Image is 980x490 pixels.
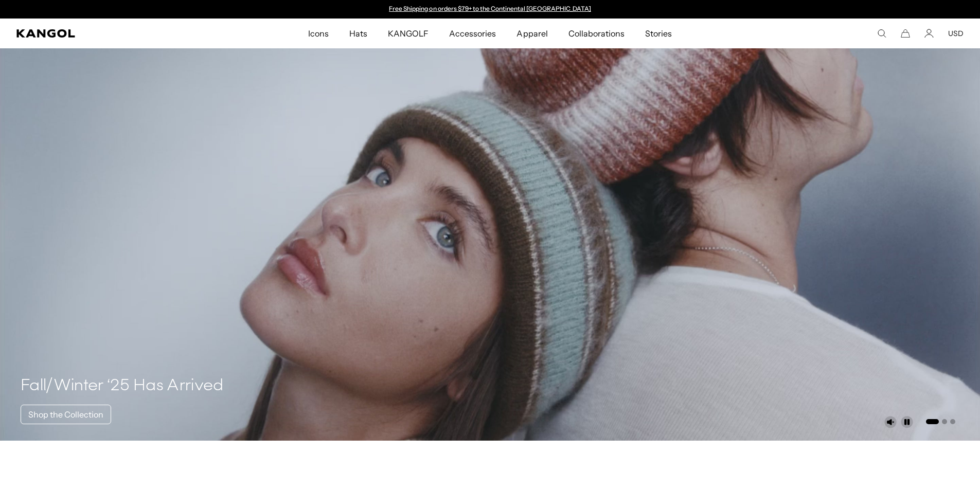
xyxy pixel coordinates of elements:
[516,19,547,48] span: Apparel
[389,5,591,12] a: Free Shipping on orders $79+ to the Continental [GEOGRAPHIC_DATA]
[384,5,596,13] div: Announcement
[948,29,964,38] button: USD
[349,19,367,48] span: Hats
[388,19,429,48] span: KANGOLF
[884,416,897,428] button: Unmute
[950,419,955,424] button: Go to slide 3
[308,19,329,48] span: Icons
[439,19,506,48] a: Accessories
[384,5,596,13] slideshow-component: Announcement bar
[506,19,558,48] a: Apparel
[925,417,955,425] ul: Select a slide to show
[568,19,625,48] span: Collaborations
[298,19,339,48] a: Icons
[558,19,635,48] a: Collaborations
[645,19,672,48] span: Stories
[16,29,204,38] a: Kangol
[877,29,886,38] summary: Search here
[901,416,913,428] button: Pause
[924,29,934,38] a: Account
[901,29,910,38] button: Cart
[942,419,947,424] button: Go to slide 2
[21,405,111,424] a: Shop the Collection
[21,376,224,396] h4: Fall/Winter ‘25 Has Arrived
[384,5,596,13] div: 1 of 2
[378,19,439,48] a: KANGOLF
[449,19,496,48] span: Accessories
[635,19,682,48] a: Stories
[339,19,378,48] a: Hats
[926,419,939,424] button: Go to slide 1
